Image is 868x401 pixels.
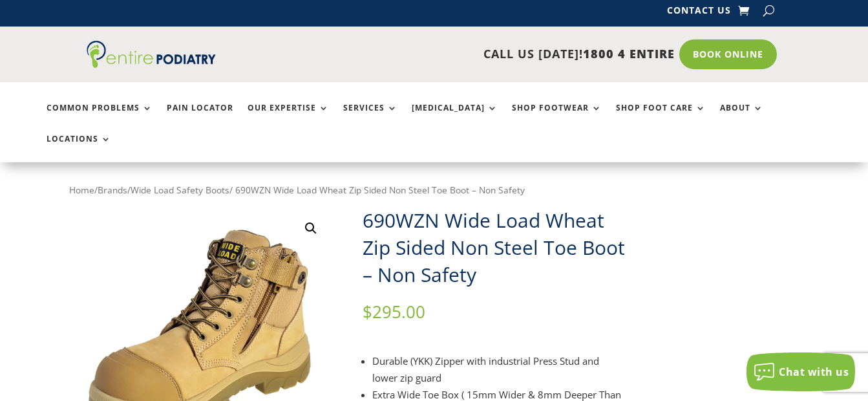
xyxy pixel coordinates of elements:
[47,135,111,162] a: Locations
[363,300,425,323] bdi: 295.00
[512,103,602,131] a: Shop Footwear
[746,352,855,391] button: Chat with us
[244,46,675,63] p: CALL US [DATE]!
[87,41,216,68] img: logo (1)
[69,184,94,196] a: Home
[47,103,153,131] a: Common Problems
[69,182,625,199] nav: Breadcrumb
[667,6,731,20] a: Contact Us
[363,207,625,288] h1: 690WZN Wide Load Wheat Zip Sided Non Steel Toe Boot – Non Safety
[167,103,233,131] a: Pain Locator
[131,184,229,196] a: Wide Load Safety Boots
[98,184,127,196] a: Brands
[720,103,763,131] a: About
[87,58,216,70] a: Entire Podiatry
[412,103,498,131] a: [MEDICAL_DATA]
[363,300,372,323] span: $
[299,217,323,240] a: View full-screen image gallery
[779,365,849,379] span: Chat with us
[616,103,706,131] a: Shop Foot Care
[343,103,397,131] a: Services
[248,103,329,131] a: Our Expertise
[679,39,777,69] a: Book Online
[583,46,675,61] span: 1800 4 ENTIRE
[372,352,625,386] li: Durable (YKK) Zipper with industrial Press Stud and lower zip guard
